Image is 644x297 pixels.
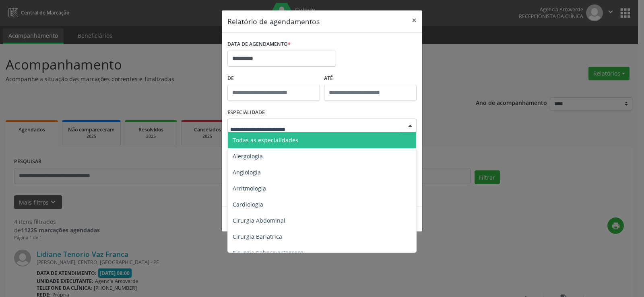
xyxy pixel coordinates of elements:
label: DATA DE AGENDAMENTO [227,38,291,51]
span: Cirurgia Cabeça e Pescoço [233,249,303,256]
span: Alergologia [233,152,263,160]
span: Cirurgia Abdominal [233,217,285,224]
label: ATÉ [324,72,417,85]
span: Cardiologia [233,201,263,208]
span: Angiologia [233,168,261,176]
label: De [227,72,320,85]
h5: Relatório de agendamentos [227,16,320,27]
button: Close [406,10,422,30]
span: Todas as especialidades [233,136,298,144]
span: Arritmologia [233,184,266,192]
span: Cirurgia Bariatrica [233,233,282,240]
label: ESPECIALIDADE [227,107,265,119]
